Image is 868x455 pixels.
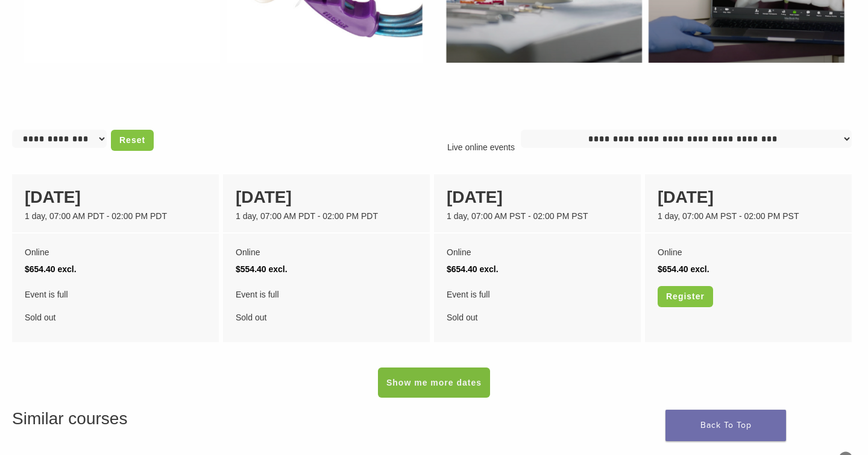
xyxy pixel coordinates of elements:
[480,264,498,274] span: excl.
[658,286,713,307] a: Register
[447,185,628,210] div: [DATE]
[25,264,55,274] span: $654.40
[658,244,839,261] div: Online
[25,244,206,261] div: Online
[658,264,688,274] span: $654.40
[25,210,206,223] div: 1 day, 07:00 AM PDT - 02:00 PM PDT
[236,286,417,326] div: Sold out
[25,286,206,326] div: Sold out
[25,185,206,210] div: [DATE]
[658,210,839,223] div: 1 day, 07:00 AM PST - 02:00 PM PST
[658,185,839,210] div: [DATE]
[378,367,490,398] a: Show me more dates
[236,264,266,274] span: $554.40
[236,286,417,303] span: Event is full
[665,410,786,441] a: Back To Top
[236,210,417,223] div: 1 day, 07:00 AM PDT - 02:00 PM PDT
[441,141,521,154] p: Live online events
[25,286,206,303] span: Event is full
[447,286,628,326] div: Sold out
[269,264,288,274] span: excl.
[236,244,417,261] div: Online
[12,406,856,431] h3: Similar courses
[691,264,709,274] span: excl.
[447,264,477,274] span: $654.40
[111,130,154,151] a: Reset
[58,264,77,274] span: excl.
[447,244,628,261] div: Online
[447,286,628,303] span: Event is full
[236,185,417,210] div: [DATE]
[447,210,628,223] div: 1 day, 07:00 AM PST - 02:00 PM PST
